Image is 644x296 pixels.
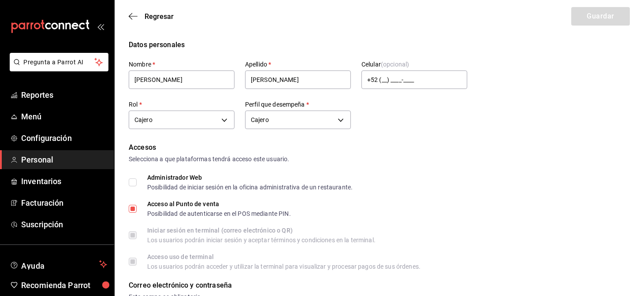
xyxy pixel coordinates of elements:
[129,155,630,164] div: Selecciona a que plataformas tendrá acceso este usuario.
[245,62,351,68] label: Apellido
[147,254,421,260] div: Acceso uso de terminal
[10,53,108,71] button: Pregunta a Parrot AI
[6,64,108,73] a: Pregunta a Parrot AI
[21,175,107,187] span: Inventarios
[129,12,174,21] button: Regresar
[21,111,107,122] span: Menú
[129,280,630,291] div: Correo electrónico y contraseña
[361,62,467,68] label: Celular
[129,62,235,68] label: Nombre
[245,102,351,108] label: Perfil que desempeña
[97,23,104,30] button: open_drawer_menu
[21,89,107,101] span: Reportes
[147,184,353,190] div: Posibilidad de iniciar sesión en la oficina administrativa de un restaurante.
[145,12,174,21] span: Regresar
[21,154,107,166] span: Personal
[381,61,409,68] span: (opcional)
[147,227,376,233] div: Iniciar sesión en terminal (correo electrónico o QR)
[147,263,421,270] div: Los usuarios podrán acceder y utilizar la terminal para visualizar y procesar pagos de sus órdenes.
[147,174,353,181] div: Administrador Web
[21,259,96,270] span: Ayuda
[24,58,95,67] span: Pregunta a Parrot AI
[147,201,291,207] div: Acceso al Punto de venta
[21,132,107,144] span: Configuración
[129,142,630,153] div: Accesos
[147,237,376,243] div: Los usuarios podrán iniciar sesión y aceptar términos y condiciones en la terminal.
[245,111,351,129] div: Cajero
[21,197,107,209] span: Facturación
[21,279,107,291] span: Recomienda Parrot
[129,102,235,108] label: Rol
[147,211,291,217] div: Posibilidad de autenticarse en el POS mediante PIN.
[21,218,107,230] span: Suscripción
[129,111,235,129] div: Cajero
[129,40,630,50] div: Datos personales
